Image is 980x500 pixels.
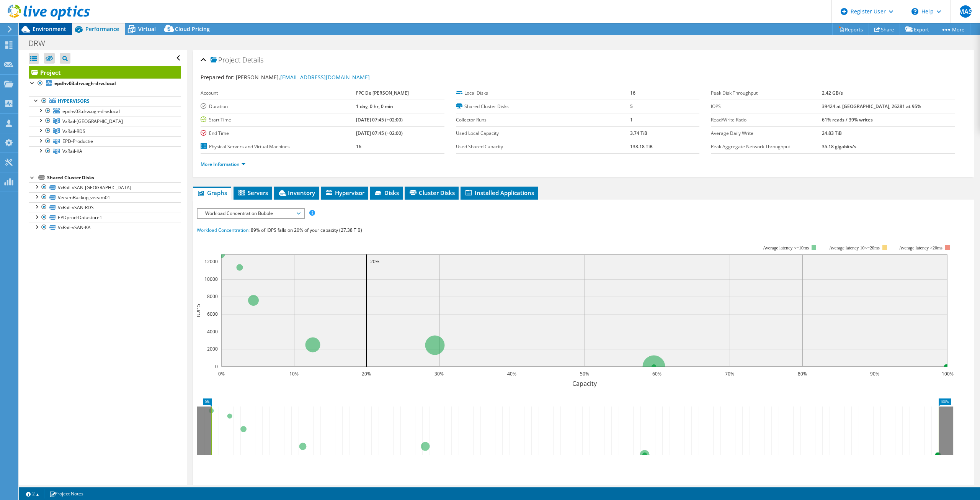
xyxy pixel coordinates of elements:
text: 0% [218,370,225,377]
text: 60% [652,370,661,377]
b: 3.74 TiB [630,130,647,136]
b: 61% reads / 39% writes [822,116,873,123]
tspan: Average latency 10<=20ms [829,245,880,251]
span: Cluster Disks [408,189,455,197]
b: epdhv03.drw.ogh-drw.local [54,80,116,87]
span: Inventory [278,189,315,197]
label: Prepared for: [201,74,235,81]
a: Project [29,66,181,79]
label: Used Local Capacity [456,130,630,137]
svg: \n [911,8,918,15]
b: 5 [630,103,633,110]
span: Cloud Pricing [175,25,210,33]
text: 20% [362,370,371,377]
h1: DRW [25,39,57,48]
label: End Time [201,130,356,137]
span: MAS [959,5,972,18]
span: Performance [85,25,119,33]
span: Virtual [138,25,156,33]
a: More [935,23,970,35]
a: VxRail-vSAN-KA [29,223,181,233]
text: 20% [370,258,379,265]
text: 80% [798,370,807,377]
b: FPC De [PERSON_NAME] [356,90,409,96]
a: Export [900,23,935,35]
text: 4000 [207,328,218,335]
span: Environment [33,25,66,33]
div: Shared Cluster Disks [47,173,181,182]
span: Installed Applications [464,189,534,197]
label: Start Time [201,116,356,124]
text: 50% [580,370,589,377]
text: 12000 [204,258,218,265]
label: Peak Aggregate Network Throughput [711,143,822,151]
a: VxRail-KA [29,146,181,156]
label: Duration [201,103,356,110]
span: Workload Concentration: [197,227,250,233]
text: 30% [434,370,444,377]
text: 0 [215,363,218,370]
a: Project Notes [44,489,89,498]
b: [DATE] 07:45 (+02:00) [356,130,403,136]
text: 10000 [204,276,218,282]
a: Hypervisors [29,96,181,106]
b: 16 [356,143,361,150]
span: Graphs [197,189,227,197]
a: VxRail-Uitwijk [29,116,181,126]
a: epdhv03.drw.ogh-drw.local [29,79,181,89]
span: epdhv03.drw.ogh-drw.local [62,108,120,115]
span: 89% of IOPS falls on 20% of your capacity (27.38 TiB) [251,227,362,233]
label: Account [201,89,356,97]
span: VxRail-[GEOGRAPHIC_DATA] [62,118,123,125]
text: Capacity [572,379,597,388]
span: EPD-Productie [62,138,93,144]
a: VxRail-RDS [29,126,181,136]
label: Average Daily Write [711,130,822,137]
text: 8000 [207,293,218,300]
span: VxRail-RDS [62,128,85,134]
a: VxRail-vSAN-[GEOGRAPHIC_DATA] [29,182,181,192]
span: Workload Concentration Bubble [201,209,300,218]
span: Project [211,56,240,64]
text: 40% [507,370,516,377]
b: 1 day, 0 hr, 0 min [356,103,393,110]
b: 1 [630,116,633,123]
label: IOPS [711,103,822,110]
b: 16 [630,90,635,96]
span: Disks [374,189,399,197]
b: 35.18 gigabits/s [822,143,856,150]
text: Average latency >20ms [899,245,942,251]
a: VxRail-vSAN-RDS [29,202,181,212]
b: 2.42 GB/s [822,90,843,96]
text: 70% [725,370,734,377]
a: 2 [21,489,44,498]
b: 24.83 TiB [822,130,842,136]
text: 10% [289,370,299,377]
b: 133.18 TiB [630,143,653,150]
text: 100% [942,370,954,377]
label: Physical Servers and Virtual Machines [201,143,356,151]
a: [EMAIL_ADDRESS][DOMAIN_NAME] [280,74,370,81]
tspan: Average latency <=10ms [763,245,809,251]
label: Local Disks [456,89,630,97]
text: IOPS [194,304,202,317]
label: Read/Write Ratio [711,116,822,124]
a: EPDprod-Datastore1 [29,213,181,223]
text: 2000 [207,346,218,352]
a: Reports [832,23,869,35]
a: VeeamBackup_veeam01 [29,192,181,202]
a: More Information [201,161,245,167]
span: Details [242,55,263,64]
label: Collector Runs [456,116,630,124]
a: Share [869,23,900,35]
a: epdhv03.drw.ogh-drw.local [29,106,181,116]
a: EPD-Productie [29,136,181,146]
span: Servers [237,189,268,197]
span: VxRail-KA [62,148,82,154]
b: [DATE] 07:45 (+02:00) [356,116,403,123]
span: Hypervisor [325,189,364,197]
label: Shared Cluster Disks [456,103,630,110]
label: Used Shared Capacity [456,143,630,151]
b: 39424 at [GEOGRAPHIC_DATA], 26281 at 95% [822,103,921,110]
text: 90% [870,370,879,377]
